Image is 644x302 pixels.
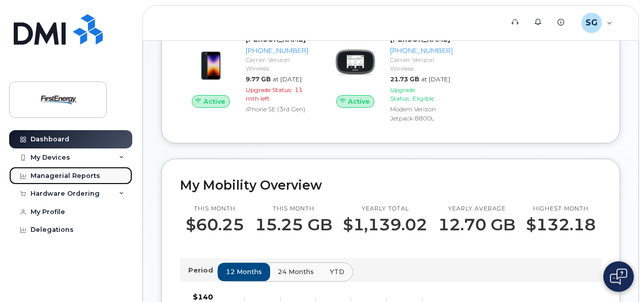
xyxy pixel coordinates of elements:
[273,75,302,83] span: at [DATE]
[255,205,332,213] p: This month
[246,86,303,102] span: 11 mth left
[343,216,427,234] p: $1,139.02
[333,40,378,85] img: image20231002-3703462-zs44o9.jpeg
[278,267,314,277] span: 24 months
[586,17,598,29] span: SG
[180,177,601,193] h2: My Mobility Overview
[610,268,627,285] img: Open chat
[526,205,596,213] p: Highest month
[390,105,453,122] div: Modem Verizon Jetpack 8800L
[438,205,515,213] p: Yearly average
[574,13,620,33] div: Stanley, George W
[390,86,415,102] span: Upgrade Status:
[390,46,453,55] div: [PHONE_NUMBER]
[188,40,233,85] img: image20231002-3703462-1angbar.jpeg
[390,55,453,73] div: Carrier: Verizon Wireless
[421,75,450,83] span: at [DATE]
[246,35,306,43] strong: [PERSON_NAME]
[188,265,217,275] p: Period
[390,35,450,43] strong: [PERSON_NAME]
[246,75,271,83] span: 9.77 GB
[246,55,308,73] div: Carrier: Verizon Wireless
[526,216,596,234] p: $132.18
[255,216,332,234] p: 15.25 GB
[343,205,427,213] p: Yearly total
[246,46,308,55] div: [PHONE_NUMBER]
[246,86,292,94] span: Upgrade Status:
[438,216,515,234] p: 12.70 GB
[186,216,244,234] p: $60.25
[203,97,225,106] span: Active
[180,35,312,116] a: Active[PERSON_NAME][PHONE_NUMBER]Carrier: Verizon Wireless9.77 GBat [DATE]Upgrade Status:11 mth l...
[186,205,244,213] p: This month
[246,105,308,113] div: iPhone SE (3rd Gen)
[390,75,419,83] span: 21.73 GB
[413,95,434,102] span: Eligible
[330,267,344,277] span: YTD
[325,35,457,125] a: Active[PERSON_NAME][PHONE_NUMBER]Carrier: Verizon Wireless21.73 GBat [DATE]Upgrade Status:Eligibl...
[348,97,370,106] span: Active
[193,292,213,301] tspan: $140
